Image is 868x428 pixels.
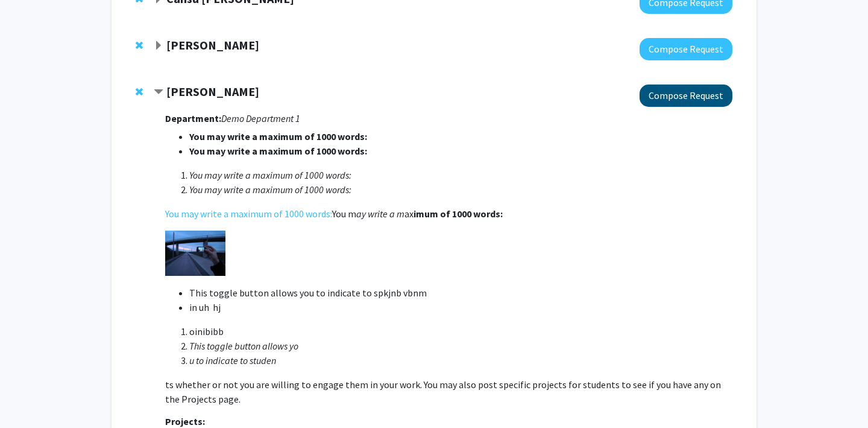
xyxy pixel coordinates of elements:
[640,38,732,60] button: Compose Request to Rachel Doe
[165,415,205,427] strong: Projects:
[189,169,351,181] em: You may write a maximum of 1000 words:
[9,374,51,419] iframe: Chat
[189,300,732,315] li: in uh hj
[189,286,732,300] li: This toggle button allows you to indicate to spkjnb vbnm
[136,87,143,97] span: Remove Mickey Rourke from bookmarks
[189,184,351,196] em: You may write a maximum of 1000 words:
[189,325,224,337] span: oinibibb
[189,145,367,157] strong: You may write a maximum of 1000 words:
[166,84,259,99] strong: [PERSON_NAME]
[414,208,503,220] strong: imum of 1000 words:
[165,206,332,221] a: You may write a maximum of 1000 words:
[165,206,732,221] p: You m ax
[221,112,300,124] i: Demo Department 1
[189,340,298,352] em: This toggle button allows yo
[154,88,163,97] span: Contract Mickey Rourke Bookmark
[189,130,367,142] strong: You may write a maximum of 1000 words:
[154,41,163,51] span: Expand Rachel Doe Bookmark
[640,85,732,107] button: Compose Request to Mickey Rourke
[165,112,221,124] strong: Department:
[136,40,143,50] span: Remove Rachel Doe from bookmarks
[356,208,404,220] em: ay write a m
[166,37,259,53] strong: [PERSON_NAME]
[189,354,276,366] em: u to indicate to studen
[165,377,732,406] p: ts whether or not you are willing to engage them in your work. You may also post specific project...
